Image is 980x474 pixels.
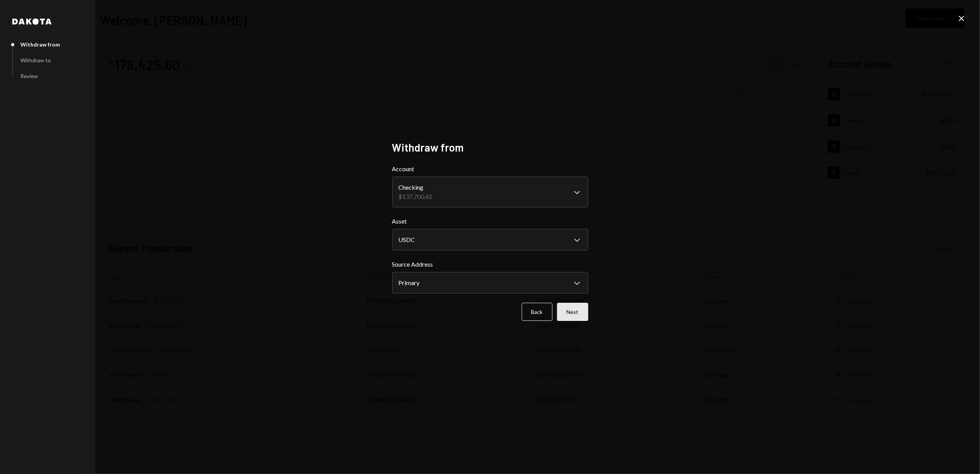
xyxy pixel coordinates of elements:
[20,57,51,63] div: Withdraw to
[392,217,588,226] label: Asset
[20,73,38,79] div: Review
[392,260,588,269] label: Source Address
[557,303,588,321] button: Next
[392,272,588,294] button: Source Address
[20,41,60,48] div: Withdraw from
[392,229,588,250] button: Asset
[522,303,552,321] button: Back
[392,177,588,207] button: Account
[392,140,588,155] h2: Withdraw from
[392,164,588,174] label: Account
